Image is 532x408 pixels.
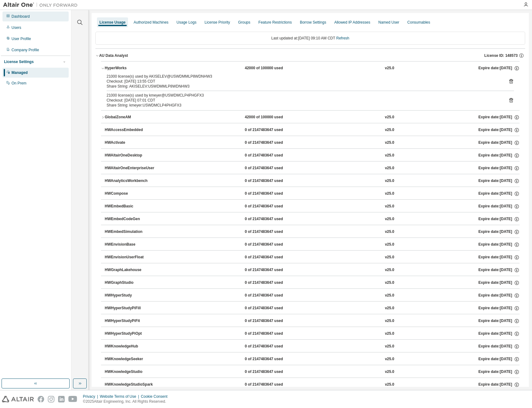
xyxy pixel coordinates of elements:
[245,229,301,235] div: 0 of 2147483647 used
[105,382,161,388] div: HWKnowledgeStudioSpark
[105,149,520,162] button: HWAltairOneDesktop0 of 2147483647 usedv25.0Expire date:[DATE]
[245,267,301,273] div: 0 of 2147483647 used
[245,344,301,349] div: 0 of 2147483647 used
[479,306,520,311] div: Expire date: [DATE]
[105,174,520,188] button: HWAnalyticsWorkbench0 of 2147483647 usedv25.0Expire date:[DATE]
[479,216,520,222] div: Expire date: [DATE]
[95,49,525,62] button: AU Data AnalystLicense ID: 148573
[479,115,520,120] div: Expire date: [DATE]
[100,394,141,399] div: Website Terms of Use
[141,394,171,399] div: Cookie Consent
[101,61,520,75] button: HyperWorks42000 of 100000 usedv25.0Expire date:[DATE]
[245,178,301,184] div: 0 of 2147483647 used
[385,165,394,171] div: v25.0
[245,127,301,133] div: 0 of 2147483647 used
[385,306,394,311] div: v25.0
[4,59,34,64] div: License Settings
[107,74,499,79] div: 21000 license(s) used by AKISELEV@USWDMMLP8WDNHW3
[105,356,161,362] div: HWKnowledgeSeeker
[105,115,161,120] div: GlobalZoneAM
[105,200,520,213] button: HWEmbedBasic0 of 2147483647 usedv25.0Expire date:[DATE]
[479,369,520,375] div: Expire date: [DATE]
[105,365,520,379] button: HWKnowledgeStudio0 of 2147483647 usedv25.0Expire date:[DATE]
[204,20,230,25] div: License Priority
[105,212,520,226] button: HWEmbedCodeGen0 of 2147483647 usedv25.0Expire date:[DATE]
[105,165,161,171] div: HWAltairOneEnterpriseUser
[479,127,520,133] div: Expire date: [DATE]
[11,25,21,30] div: Users
[3,2,81,8] img: Altair One
[105,127,161,133] div: HWAccessEmbedded
[245,331,301,337] div: 0 of 2147483647 used
[245,356,301,362] div: 0 of 2147483647 used
[105,344,161,349] div: HWKnowledgeHub
[245,216,301,222] div: 0 of 2147483647 used
[105,66,161,71] div: HyperWorks
[11,81,26,86] div: On Prem
[378,20,399,25] div: Named User
[479,229,520,235] div: Expire date: [DATE]
[68,396,77,402] img: youtube.svg
[245,318,301,324] div: 0 of 2147483647 used
[479,66,520,71] div: Expire date: [DATE]
[245,191,301,197] div: 0 of 2147483647 used
[479,382,520,388] div: Expire date: [DATE]
[83,399,171,404] p: © 2025 Altair Engineering, Inc. All Rights Reserved.
[300,20,326,25] div: Borrow Settings
[105,153,161,158] div: HWAltairOneDesktop
[105,255,161,260] div: HWEnvisionUserFloat
[238,20,250,25] div: Groups
[11,36,31,41] div: User Profile
[105,293,161,298] div: HWHyperStudy
[385,216,394,222] div: v25.0
[99,20,126,25] div: License Usage
[479,191,520,197] div: Expire date: [DATE]
[479,255,520,260] div: Expire date: [DATE]
[245,115,301,120] div: 42000 of 100000 used
[101,111,520,124] button: GlobalZoneAM42000 of 100000 usedv25.0Expire date:[DATE]
[479,242,520,247] div: Expire date: [DATE]
[105,136,520,150] button: HWActivate0 of 2147483647 usedv25.0Expire date:[DATE]
[479,178,520,184] div: Expire date: [DATE]
[107,84,499,89] div: Share String: AKISELEV:USWDMMLP8WDNHW3
[58,396,65,402] img: linkedin.svg
[479,293,520,298] div: Expire date: [DATE]
[107,79,499,84] div: Checkout: [DATE] 13:55 CDT
[245,255,301,260] div: 0 of 2147483647 used
[105,216,161,222] div: HWEmbedCodeGen
[245,293,301,298] div: 0 of 2147483647 used
[95,32,525,45] div: Last updated at: [DATE] 09:10 AM CDT
[385,331,394,337] div: v25.0
[11,70,28,75] div: Managed
[105,238,520,252] button: HWEnvisionBase0 of 2147483647 usedv25.0Expire date:[DATE]
[385,344,394,349] div: v25.0
[11,48,39,52] div: Company Profile
[245,165,301,171] div: 0 of 2147483647 used
[385,318,394,324] div: v25.0
[107,103,499,108] div: Share String: kmeyer:USWDMCLP4PHGFX3
[479,356,520,362] div: Expire date: [DATE]
[479,280,520,286] div: Expire date: [DATE]
[105,340,520,353] button: HWKnowledgeHub0 of 2147483647 usedv25.0Expire date:[DATE]
[105,140,161,146] div: HWActivate
[479,267,520,273] div: Expire date: [DATE]
[105,191,161,197] div: HWCompose
[385,356,394,362] div: v25.0
[105,378,520,392] button: HWKnowledgeStudioSpark0 of 2147483647 usedv25.0Expire date:[DATE]
[105,289,520,302] button: HWHyperStudy0 of 2147483647 usedv25.0Expire date:[DATE]
[479,140,520,146] div: Expire date: [DATE]
[385,267,394,273] div: v25.0
[385,255,394,260] div: v25.0
[105,263,520,277] button: HWGraphLakehouse0 of 2147483647 usedv25.0Expire date:[DATE]
[385,178,394,184] div: v25.0
[105,161,520,175] button: HWAltairOneEnterpriseUser0 of 2147483647 usedv25.0Expire date:[DATE]
[105,318,161,324] div: HWHyperStudyPiFit
[105,187,520,201] button: HWCompose0 of 2147483647 usedv25.0Expire date:[DATE]
[105,301,520,315] button: HWHyperStudyPiFill0 of 2147483647 usedv25.0Expire date:[DATE]
[385,293,394,298] div: v25.0
[245,306,301,311] div: 0 of 2147483647 used
[105,369,161,375] div: HWKnowledgeStudio
[177,20,196,25] div: Usage Logs
[107,98,499,103] div: Checkout: [DATE] 07:01 CDT
[105,204,161,209] div: HWEmbedBasic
